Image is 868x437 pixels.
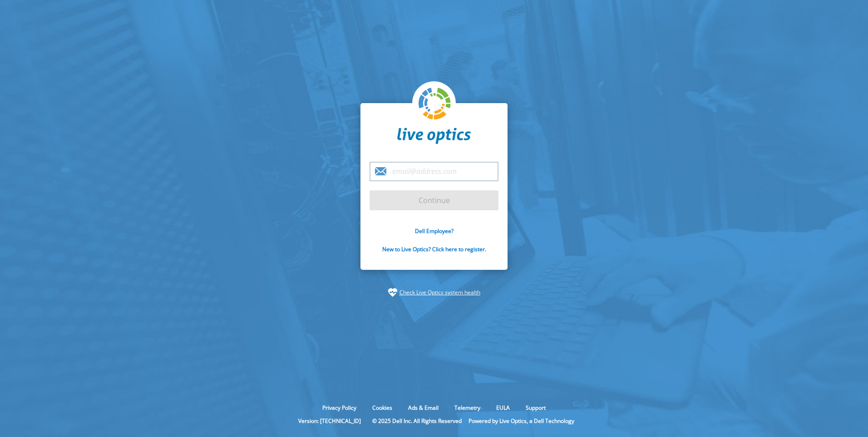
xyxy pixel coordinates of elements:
[294,417,365,425] li: Version: [TECHNICAL_ID]
[370,162,498,181] input: email@address.com
[397,128,471,144] img: liveoptics-word.svg
[489,404,517,412] a: EULA
[316,404,363,412] a: Privacy Policy
[365,404,399,412] a: Cookies
[519,404,552,412] a: Support
[415,227,454,235] a: Dell Employee?
[448,404,487,412] a: Telemetry
[382,245,486,253] a: New to Live Optics? Click here to register.
[419,88,451,120] img: liveoptics-logo.svg
[388,288,397,297] img: status-check-icon.svg
[469,417,574,425] li: Powered by Live Optics, a Dell Technology
[399,288,480,297] a: Check Live Optics system health
[368,417,466,425] li: © 2025 Dell Inc. All Rights Reserved
[401,404,445,412] a: Ads & Email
